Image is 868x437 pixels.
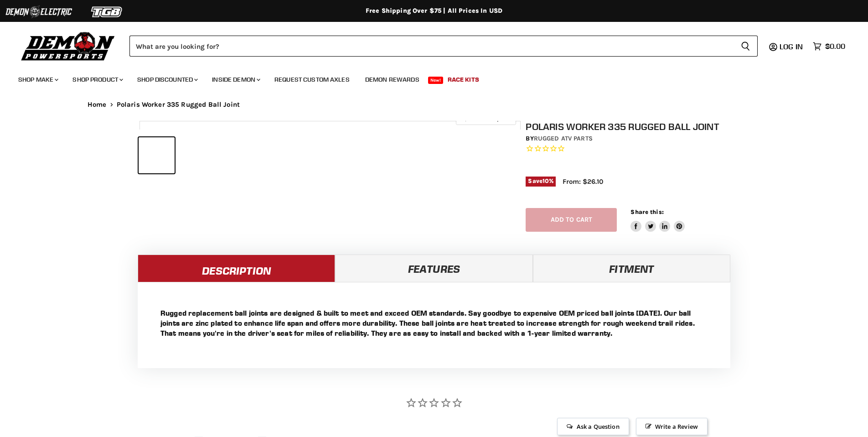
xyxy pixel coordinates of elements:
[268,70,356,89] a: Request Custom Axles
[66,70,129,89] a: Shop Product
[73,3,141,21] img: TGB Logo 2
[88,101,107,109] a: Home
[441,70,486,89] a: Race Kits
[460,115,511,122] span: Click to expand
[630,208,685,232] aside: Share this:
[5,3,73,21] img: Demon Electric Logo 2
[630,208,663,215] span: Share this:
[160,308,708,338] p: Rugged replacement ball joints are designed & built to meet and exceed OEM standards. Say goodbye...
[129,36,758,57] form: Product
[557,418,629,435] span: Ask a Question
[780,42,803,51] span: Log in
[526,121,734,132] h1: Polaris Worker 335 Rugged Ball Joint
[534,135,593,142] a: Rugged ATV Parts
[18,30,118,62] img: Demon Powersports
[11,67,843,89] ul: Main menu
[139,137,175,173] button: Polaris Worker 335 Rugged Ball Joint thumbnail
[428,77,444,84] span: New!
[358,70,426,89] a: Demon Rewards
[335,255,532,282] a: Features
[130,70,203,89] a: Shop Discounted
[825,42,845,51] span: $0.00
[117,101,240,109] span: Polaris Worker 335 Rugged Ball Joint
[526,134,734,144] div: by
[526,177,556,187] span: Save %
[808,40,850,53] a: $0.00
[526,144,734,154] span: Rated 0.0 out of 5 stars 0 reviews
[129,36,734,57] input: Search
[205,70,266,89] a: Inside Demon
[69,7,799,15] div: Free Shipping Over $75 | All Prices In USD
[11,70,64,89] a: Shop Make
[563,177,603,186] span: From: $26.10
[542,177,549,184] span: 10
[138,255,335,282] a: Description
[734,36,758,57] button: Search
[636,418,708,435] span: Write a Review
[533,255,730,282] a: Fitment
[775,42,808,51] a: Log in
[69,101,799,109] nav: Breadcrumbs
